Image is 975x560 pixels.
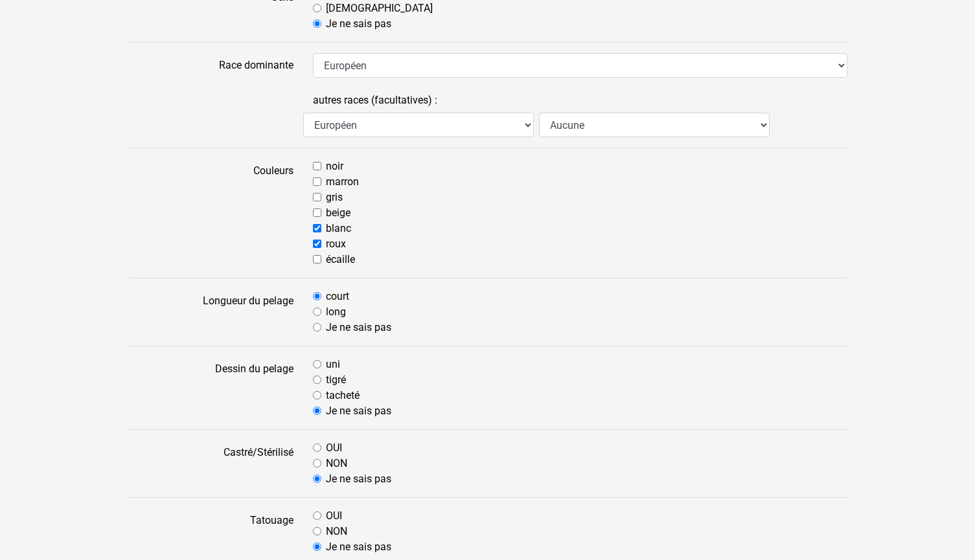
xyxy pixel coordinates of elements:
label: Dessin du pelage [119,357,303,419]
input: uni [313,360,321,368]
label: court [326,289,349,304]
label: Je ne sais pas [326,539,391,555]
label: Je ne sais pas [326,403,391,419]
label: marron [326,174,359,190]
label: beige [326,205,350,221]
label: noir [326,159,343,174]
label: gris [326,190,343,205]
input: Je ne sais pas [313,323,321,331]
input: NON [313,459,321,467]
input: OUI [313,443,321,452]
label: Longueur du pelage [119,289,303,335]
label: roux [326,236,346,252]
label: autres races (facultatives) : [313,88,437,113]
input: court [313,292,321,300]
label: écaille [326,252,355,267]
label: Je ne sais pas [326,16,391,32]
label: NON [326,456,347,471]
label: Je ne sais pas [326,320,391,335]
input: long [313,308,321,316]
input: Je ne sais pas [313,19,321,28]
input: NON [313,527,321,535]
label: [DEMOGRAPHIC_DATA] [326,1,433,16]
input: tacheté [313,391,321,399]
input: OUI [313,511,321,520]
input: Je ne sais pas [313,475,321,483]
input: Je ne sais pas [313,543,321,551]
input: Je ne sais pas [313,407,321,415]
label: OUI [326,440,342,456]
input: tigré [313,375,321,384]
label: Je ne sais pas [326,471,391,487]
label: blanc [326,221,351,236]
label: Race dominante [119,53,303,78]
label: Couleurs [119,159,303,267]
label: tigré [326,372,346,388]
input: [DEMOGRAPHIC_DATA] [313,4,321,12]
label: Castré/Stérilisé [119,440,303,487]
label: NON [326,524,347,539]
label: OUI [326,508,342,524]
label: uni [326,357,340,372]
label: long [326,304,346,320]
label: tacheté [326,388,360,403]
